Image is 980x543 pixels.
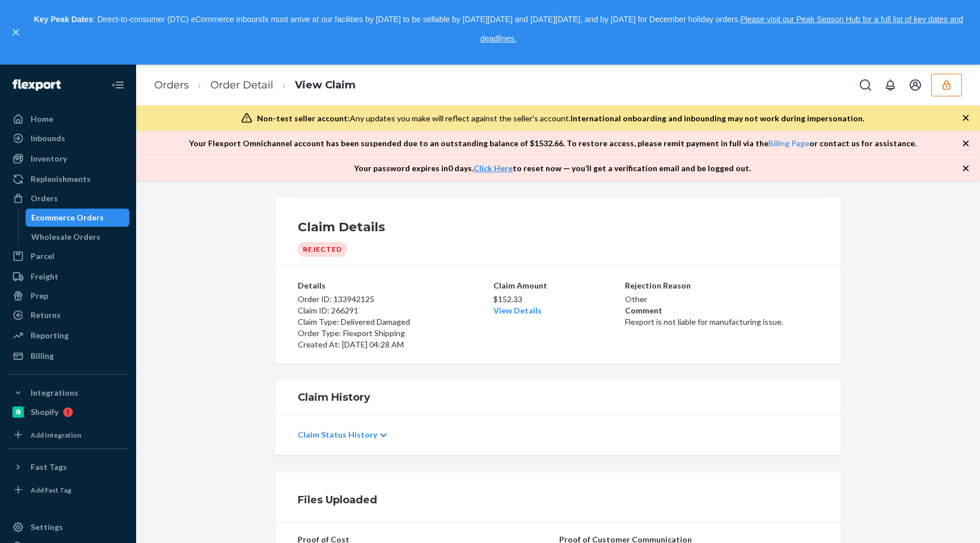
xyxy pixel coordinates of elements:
[31,173,91,185] div: Replenishments
[31,387,78,398] div: Integrations
[298,493,818,507] h1: Files Uploaded
[31,193,58,204] div: Orders
[27,10,970,48] p: : Direct-to-consumer (DTC) eCommerce inbounds must arrive at our facilities by [DATE] to be sella...
[7,384,129,402] button: Integrations
[298,339,491,350] p: Created At: [DATE] 04:28 AM
[7,426,129,444] a: Add Integration
[354,163,751,174] p: Your password expires in 0 days . to reset now — you’ll get a verification email and be logged out.
[7,170,129,188] a: Replenishments
[31,309,61,321] div: Returns
[31,350,54,362] div: Billing
[31,330,69,341] div: Reporting
[145,69,365,102] ol: breadcrumbs
[625,280,818,291] p: Rejection Reason
[31,231,100,243] div: Wholesale Orders
[298,218,818,236] h1: Claim Details
[7,150,129,168] a: Inventory
[7,287,129,305] a: Prep
[257,113,864,124] div: Any updates you make will reflect against the seller's account.
[257,113,350,123] span: Non-test seller account:
[493,280,623,291] p: Claim Amount
[31,153,67,164] div: Inventory
[493,306,542,315] a: View Details
[7,347,129,365] a: Billing
[625,316,818,328] p: Flexport is not liable for manufacturing issue.
[295,79,356,91] a: View Claim
[7,189,129,207] a: Orders
[298,429,377,440] p: Claim Status History
[31,406,58,418] div: Shopify
[34,15,93,24] strong: Key Peak Dates
[31,461,67,473] div: Fast Tags
[154,79,189,91] a: Orders
[26,228,130,246] a: Wholesale Orders
[7,247,129,265] a: Parcel
[298,316,491,328] p: Claim Type: Delivered Damaged
[625,305,818,316] p: Comment
[31,271,58,282] div: Freight
[298,294,491,305] p: Order ID: 133942125
[474,163,513,173] a: Click Here
[7,458,129,476] button: Fast Tags
[31,290,48,302] div: Prep
[768,138,809,148] a: Billing Page
[298,242,347,256] div: Rejected
[879,74,902,96] button: Open notifications
[7,129,129,147] a: Inbounds
[189,138,916,149] p: Your Flexport Omnichannel account has been suspended due to an outstanding balance of $ 1532.66 ....
[27,8,50,18] span: Chat
[480,15,963,43] a: Please visit our Peak Season Hub for a full list of key dates and deadlines.
[31,133,65,144] div: Inbounds
[571,113,864,123] span: International onboarding and inbounding may not work during impersonation.
[31,485,71,495] div: Add Fast Tag
[7,268,129,286] a: Freight
[7,481,129,499] a: Add Fast Tag
[31,430,81,440] div: Add Integration
[31,212,104,223] div: Ecommerce Orders
[210,79,273,91] a: Order Detail
[107,74,129,96] button: Close Navigation
[298,280,491,291] p: Details
[298,328,491,339] p: Order Type: Flexport Shipping
[298,390,818,405] h1: Claim History
[31,521,63,533] div: Settings
[625,294,818,305] p: Other
[7,306,129,324] a: Returns
[26,209,130,227] a: Ecommerce Orders
[10,27,22,38] button: close,
[854,74,877,96] button: Open Search Box
[31,251,54,262] div: Parcel
[904,74,927,96] button: Open account menu
[7,518,129,536] a: Settings
[7,110,129,128] a: Home
[298,305,491,316] p: Claim ID: 266291
[493,294,623,305] p: $152.33
[12,79,61,91] img: Flexport logo
[31,113,53,125] div: Home
[7,403,129,421] a: Shopify
[7,326,129,345] a: Reporting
